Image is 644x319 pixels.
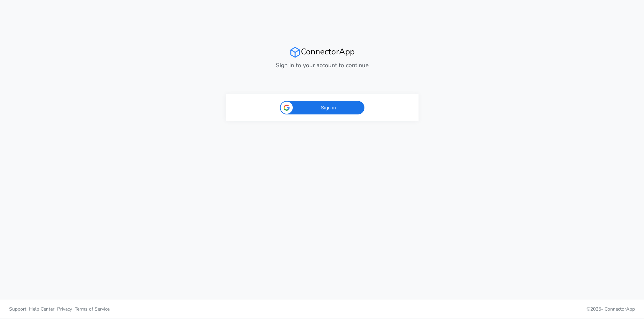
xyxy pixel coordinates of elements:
span: Support [9,306,26,312]
p: Sign in to your account to continue [226,61,419,70]
span: Privacy [57,306,72,312]
div: Sign in [280,101,364,114]
span: Help Center [29,306,54,312]
span: Terms of Service [75,306,110,312]
h2: ConnectorApp [226,47,419,58]
p: © 2025 - [327,305,635,313]
span: ConnectorApp [604,306,635,312]
span: Sign in [297,104,360,111]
